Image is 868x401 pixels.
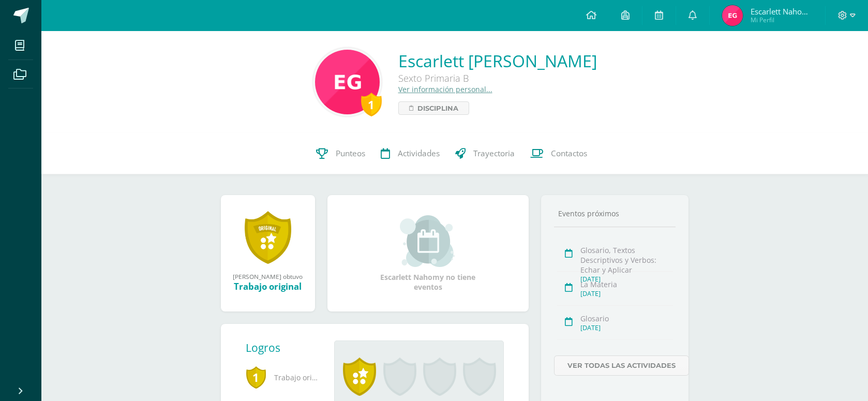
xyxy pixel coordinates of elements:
span: Disciplina [417,102,458,114]
a: Contactos [522,133,595,174]
span: Punteos [336,148,365,159]
span: 1 [246,365,266,389]
div: Logros [246,340,326,355]
div: [DATE] [580,289,673,298]
span: Trabajo original [246,363,318,392]
div: 1 [361,93,382,116]
span: Mi Perfil [751,16,813,24]
img: ed07e8d53413adfd3c97f4b9d7f54d20.png [722,5,743,26]
a: Ver información personal... [398,84,492,94]
span: Actividades [398,148,440,159]
div: Glosario, Textos Descriptivos y Verbos: Echar y Aplicar [580,245,673,275]
span: Escarlett Nahomy [751,6,813,17]
div: La Materia [580,279,673,289]
div: [PERSON_NAME] obtuvo [231,272,305,280]
a: Trayectoria [447,133,522,174]
div: Trabajo original [231,280,305,292]
a: Ver todas las actividades [554,355,689,376]
div: Sexto Primaria B [398,72,597,84]
a: Actividades [373,133,447,174]
a: Disciplina [398,101,469,115]
div: Escarlett Nahomy no tiene eventos [376,215,480,292]
span: Trayectoria [473,148,515,159]
a: Punteos [308,133,373,174]
div: Eventos próximos [554,209,676,218]
span: Contactos [551,148,587,159]
div: Glosario [580,314,673,323]
div: [DATE] [580,323,673,332]
img: event_small.png [400,215,456,267]
a: Escarlett [PERSON_NAME] [398,50,597,72]
img: 4eb6401686d11577253cb0abf85f730f.png [315,50,380,114]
